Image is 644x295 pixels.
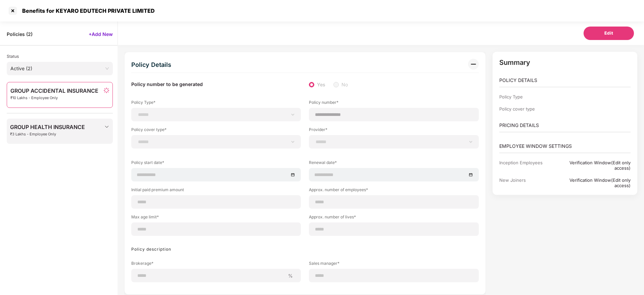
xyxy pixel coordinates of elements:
label: Policy number* [309,99,478,108]
label: Provider* [309,127,478,135]
img: svg+xml;base64,PHN2ZyB3aWR0aD0iMzIiIGhlaWdodD0iMzIiIHZpZXdCb3g9IjAgMCAzMiAzMiIgZmlsbD0ibm9uZSIgeG... [468,59,479,70]
div: Benefits for KEYARO EDUTECH PRIVATE LIMITED [18,7,155,14]
span: % [285,272,295,279]
div: Policy Details [131,59,171,71]
label: Initial paid premium amount [131,187,301,195]
span: Edit [604,30,613,37]
span: Yes [314,81,328,88]
label: Policy Type* [131,99,301,108]
label: Brokerage* [131,260,301,269]
span: GROUP ACCIDENTAL INSURANCE [10,88,98,94]
p: EMPLOYEE WINDOW SETTINGS [499,142,631,150]
label: Policy description [131,247,171,252]
span: Policies ( 2 ) [7,31,33,37]
label: Approx. number of employees* [309,187,478,195]
p: Summary [499,58,631,67]
span: ₹10 Lakhs - Employee Only [10,96,98,100]
div: Policy cover type [499,106,554,112]
img: svg+xml;base64,PHN2ZyBpZD0iRHJvcGRvd24tMzJ4MzIiIHhtbG5zPSJodHRwOi8vd3d3LnczLm9yZy8yMDAwL3N2ZyIgd2... [104,124,109,129]
span: No [339,81,351,88]
span: Active (2) [10,64,109,74]
span: Status [7,54,19,59]
span: ₹3 Lakhs - Employee Only [10,132,85,136]
p: POLICY DETAILS [499,77,631,84]
label: Approx. number of lives* [309,214,478,222]
span: +Add New [89,31,113,37]
label: Policy start date* [131,160,301,168]
div: Verification Window(Edit only access) [554,177,631,188]
div: Verification Window(Edit only access) [554,160,631,171]
div: Inception Employees [499,160,554,171]
label: Renewal date* [309,160,478,168]
label: Policy cover type* [131,127,301,135]
div: Policy Type [499,94,554,99]
label: Sales manager* [309,260,478,269]
p: PRICING DETAILS [499,122,631,129]
label: Policy number to be generated [131,81,203,88]
button: Edit [584,27,634,40]
span: GROUP HEALTH INSURANCE [10,124,85,130]
label: Max age limit* [131,214,301,222]
div: New Joiners [499,177,554,188]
